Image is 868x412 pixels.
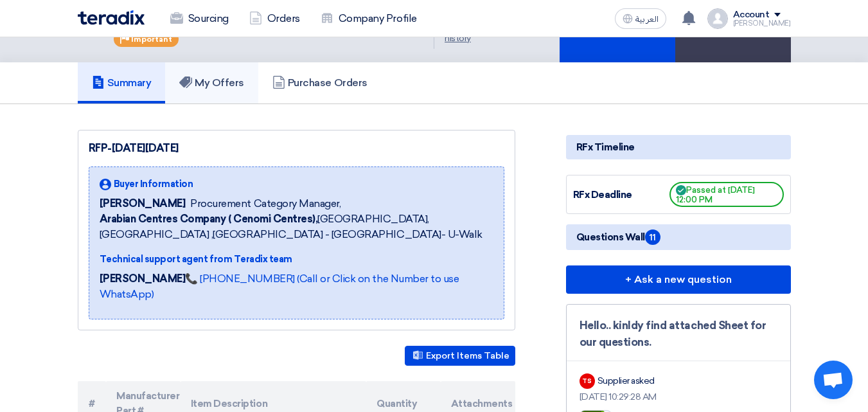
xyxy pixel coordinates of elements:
[92,76,152,89] h5: Summary
[89,141,504,156] div: RFP-[DATE][DATE]
[576,229,660,245] span: Questions Wall
[100,213,318,225] b: Arabian Centres Company ( Cenomi Centres),
[190,196,341,211] span: Procurement Category Manager,
[733,10,770,21] div: Account
[566,265,791,294] button: + Ask a new question
[78,10,145,25] img: Teradix logo
[573,188,669,202] div: RFx Deadline
[669,182,784,207] span: Passed at [DATE] 12:00 PM
[598,374,655,388] div: Supplier asked
[131,35,172,44] span: Important
[566,135,791,159] div: RFx Timeline
[239,4,310,33] a: Orders
[100,196,186,211] span: [PERSON_NAME]
[100,273,459,300] a: 📞 [PHONE_NUMBER] (Call or Click on the Number to use WhatsApp)
[580,390,777,404] div: [DATE] 10:29:28 AM
[580,373,595,389] div: TS
[114,177,193,191] span: Buyer Information
[100,211,493,242] span: [GEOGRAPHIC_DATA], [GEOGRAPHIC_DATA] ,[GEOGRAPHIC_DATA] - [GEOGRAPHIC_DATA]- U-Walk
[258,62,382,103] a: Purchase Orders
[580,318,777,350] div: Hello.. kinldy find attached Sheet for our questions.
[160,4,239,33] a: Sourcing
[814,361,853,399] a: Open chat
[733,20,791,27] div: [PERSON_NAME]
[707,8,728,29] img: profile_test.png
[645,229,660,245] span: 11
[272,76,368,89] h5: Purchase Orders
[179,76,244,89] h5: My Offers
[100,253,493,266] div: Technical support agent from Teradix team
[615,8,666,29] button: العربية
[165,62,258,103] a: My Offers
[100,273,186,285] strong: [PERSON_NAME]
[310,4,427,33] a: Company Profile
[405,346,515,366] button: Export Items Table
[635,15,659,24] span: العربية
[78,62,166,103] a: Summary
